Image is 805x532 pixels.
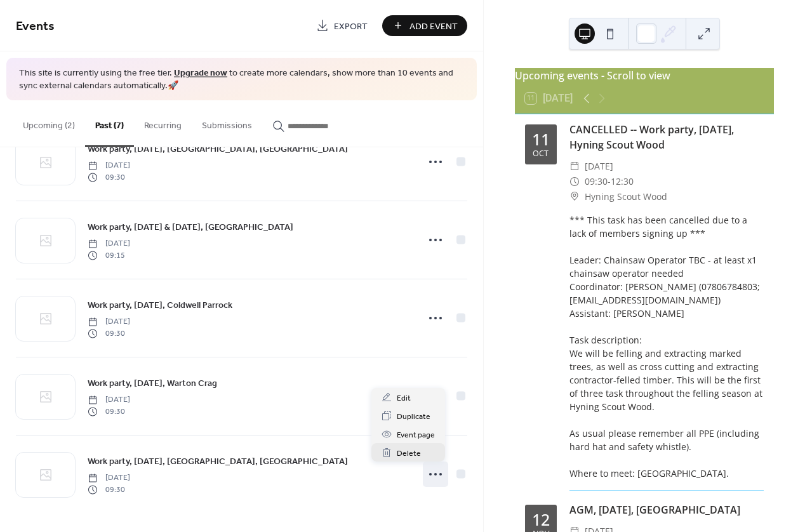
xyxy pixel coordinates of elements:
[611,174,634,189] span: 12:30
[88,455,348,469] span: Work party, [DATE], [GEOGRAPHIC_DATA], [GEOGRAPHIC_DATA]
[88,376,217,390] a: Work party, [DATE], Warton Crag
[88,484,130,495] span: 09:30
[569,174,580,189] div: ​
[88,316,130,328] span: [DATE]
[88,406,130,417] span: 09:30
[88,249,130,261] span: 09:15
[13,100,85,145] button: Upcoming (2)
[88,160,130,171] span: [DATE]
[569,213,764,480] div: *** This task has been cancelled due to a lack of members signing up *** Leader: Chainsaw Operato...
[85,100,134,147] button: Past (7)
[88,238,130,249] span: [DATE]
[585,159,613,174] span: [DATE]
[397,392,411,405] span: Edit
[397,447,421,460] span: Delete
[88,377,217,390] span: Work party, [DATE], Warton Crag
[19,67,464,92] span: This site is currently using the free tier. to create more calendars, show more than 10 events an...
[307,15,377,36] a: Export
[382,15,467,36] button: Add Event
[569,502,764,517] div: AGM, [DATE], [GEOGRAPHIC_DATA]
[409,20,458,33] span: Add Event
[192,100,262,145] button: Submissions
[515,68,774,83] div: Upcoming events - Scroll to view
[88,171,130,183] span: 09:30
[569,159,580,174] div: ​
[532,131,550,147] div: 11
[532,512,550,528] div: 12
[397,429,435,442] span: Event page
[88,220,293,234] a: Work party, [DATE] & [DATE], [GEOGRAPHIC_DATA]
[88,299,232,312] span: Work party, [DATE], Coldwell Parrock
[16,14,55,39] span: Events
[88,298,232,312] a: Work party, [DATE], Coldwell Parrock
[397,410,430,423] span: Duplicate
[174,65,227,82] a: Upgrade now
[88,394,130,406] span: [DATE]
[134,100,192,145] button: Recurring
[88,454,348,469] a: Work party, [DATE], [GEOGRAPHIC_DATA], [GEOGRAPHIC_DATA]
[608,174,611,189] span: -
[334,20,368,33] span: Export
[88,221,293,234] span: Work party, [DATE] & [DATE], [GEOGRAPHIC_DATA]
[88,142,348,156] a: Work party, [DATE], [GEOGRAPHIC_DATA], [GEOGRAPHIC_DATA]
[585,189,667,204] span: Hyning Scout Wood
[88,143,348,156] span: Work party, [DATE], [GEOGRAPHIC_DATA], [GEOGRAPHIC_DATA]
[88,472,130,484] span: [DATE]
[533,150,549,158] div: Oct
[569,189,580,204] div: ​
[569,122,764,152] div: CANCELLED -- Work party, [DATE], Hyning Scout Wood
[88,328,130,339] span: 09:30
[585,174,608,189] span: 09:30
